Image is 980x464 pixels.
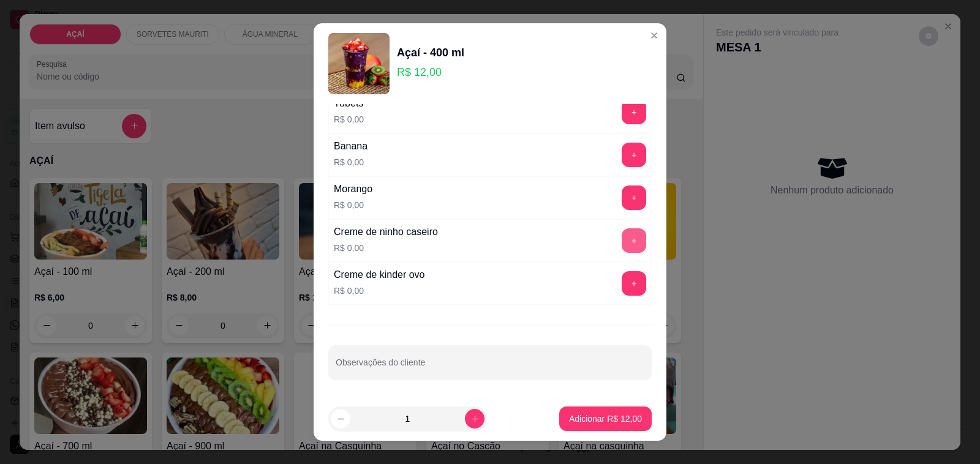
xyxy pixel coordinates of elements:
button: Close [644,26,664,45]
p: R$ 0,00 [334,242,438,254]
button: add [622,143,646,167]
div: Açaí - 400 ml [397,44,464,61]
button: add [622,185,646,210]
button: add [622,100,646,124]
p: R$ 0,00 [334,285,425,297]
p: R$ 0,00 [334,156,367,168]
div: Creme de ninho caseiro [334,225,438,239]
p: R$ 12,00 [397,64,464,81]
p: R$ 0,00 [334,113,364,125]
p: Adicionar R$ 12,00 [569,413,642,425]
p: R$ 0,00 [334,199,372,211]
button: add [622,271,646,296]
div: Creme de kinder ovo [334,268,425,282]
button: add [622,228,646,253]
input: Observações do cliente [336,361,644,373]
button: Adicionar R$ 12,00 [559,406,652,431]
div: Morango [334,182,372,196]
button: increase-product-quantity [465,409,484,428]
div: Banana [334,139,367,154]
button: decrease-product-quantity [331,409,350,428]
img: product-image [328,33,390,94]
